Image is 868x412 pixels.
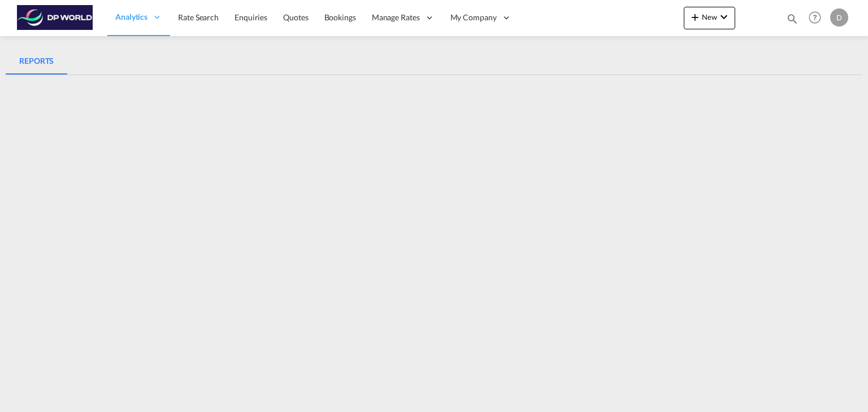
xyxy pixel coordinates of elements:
img: c08ca190194411f088ed0f3ba295208c.png [17,5,93,30]
div: Help [805,8,830,28]
span: Analytics [115,11,147,23]
span: Quotes [283,12,308,22]
span: Bookings [324,12,356,22]
div: icon-magnify [786,12,798,29]
div: D [830,8,848,27]
span: Rate Search [178,12,219,22]
div: REPORTS [19,54,54,68]
md-icon: icon-chevron-down [717,10,731,24]
span: My Company [450,12,497,23]
md-icon: icon-plus 400-fg [688,10,702,24]
md-icon: icon-magnify [786,12,798,25]
span: Help [805,8,824,27]
md-pagination-wrapper: Use the left and right arrow keys to navigate between tabs [6,47,67,74]
span: Enquiries [235,12,267,22]
span: New [688,12,731,21]
span: Manage Rates [372,12,420,23]
button: icon-plus 400-fgNewicon-chevron-down [684,7,735,29]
